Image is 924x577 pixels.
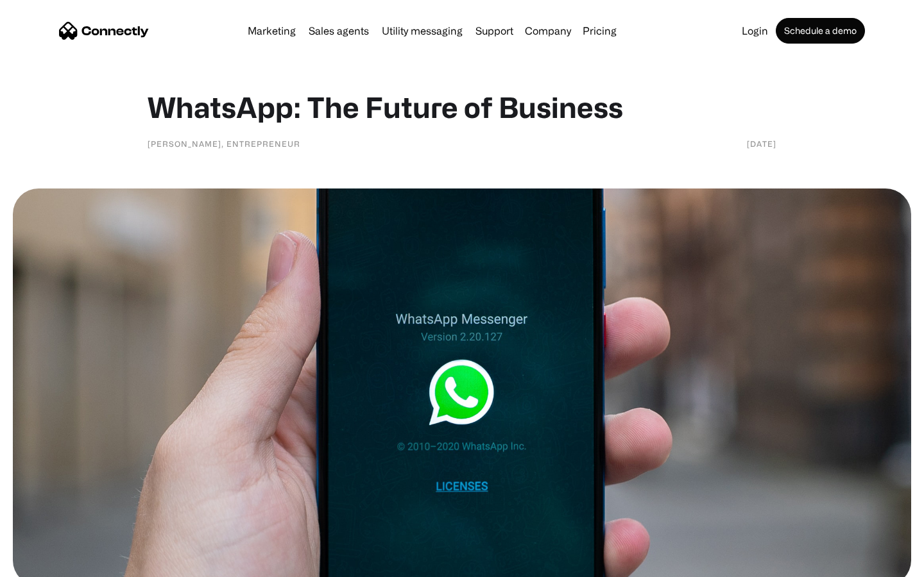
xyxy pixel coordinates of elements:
ul: Language list [26,555,77,573]
a: Login [737,26,773,36]
div: Company [525,22,571,40]
h1: WhatsApp: The Future of Business [148,90,776,124]
a: Utility messaging [377,26,468,36]
a: Schedule a demo [776,18,865,44]
aside: Language selected: English [13,555,77,573]
a: Pricing [577,26,622,36]
div: [PERSON_NAME], Entrepreneur [148,137,300,150]
a: Support [470,26,518,36]
a: Marketing [243,26,301,36]
a: Sales agents [304,26,374,36]
div: [DATE] [747,137,776,150]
